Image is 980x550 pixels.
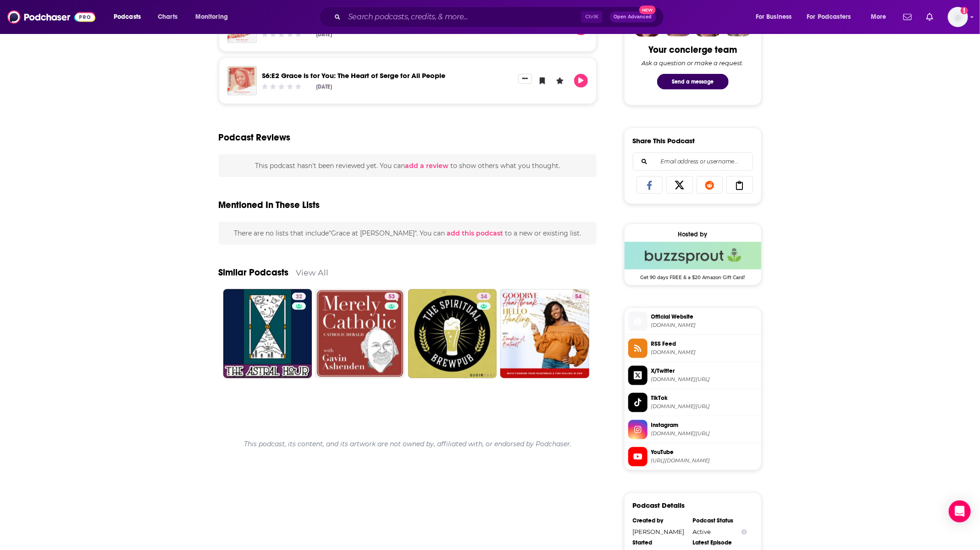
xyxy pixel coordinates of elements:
[292,293,306,300] a: 32
[344,10,581,24] input: Search podcasts, credits, & more...
[255,162,560,170] span: This podcast hasn't been reviewed yet. You can to show others what you thought.
[227,66,257,95] img: S6:E2 Grace is for You: The Heart of Serge for All People
[628,393,758,412] a: TikTok[DOMAIN_NAME][URL]
[807,11,851,23] span: For Podcasters
[614,15,652,19] span: Open Advanced
[625,242,761,269] img: Buzzsprout Deal: Get 90 days FREE & a $20 Amazon Gift Card!
[296,292,302,302] span: 32
[114,11,141,23] span: Podcasts
[628,312,758,331] a: Official Website[DOMAIN_NAME]
[633,528,687,536] div: [PERSON_NAME]
[219,267,289,278] a: Similar Podcasts
[536,22,549,35] button: Bookmark Episode
[651,322,758,329] span: serge.org
[518,74,532,84] button: Show More Button
[7,8,95,26] img: Podchaser - Follow, Share and Rate Podcasts
[864,10,898,24] button: open menu
[633,539,687,547] div: Started
[262,71,446,80] a: S6:E2 Grace is for You: The Heart of Serge for All People
[651,430,758,437] span: instagram.com/graceatthefray
[152,10,183,24] a: Charts
[572,293,586,300] a: 54
[651,367,758,375] span: X/Twitter
[625,242,761,280] a: Buzzsprout Deal: Get 90 days FREE & a $20 Amazon Gift Card!
[405,161,448,171] button: add a review
[948,7,968,27] span: Logged in as ZoeJethani
[633,501,685,510] h3: Podcast Details
[385,293,399,300] a: 53
[642,59,744,67] div: Ask a question or make a request.
[610,11,656,22] button: Open AdvancedNew
[697,176,723,194] a: Share on Reddit
[628,447,758,466] a: YouTube[URL][DOMAIN_NAME]
[107,10,153,24] button: open menu
[625,269,761,281] span: Get 90 days FREE & a $20 Amazon Gift Card!
[651,457,758,464] span: https://www.youtube.com/@GraceattheFray
[756,11,792,23] span: For Business
[666,176,693,194] a: Share on X/Twitter
[633,152,753,171] div: Search followers
[500,289,589,378] a: 54
[871,11,886,23] span: More
[633,517,687,525] div: Created by
[657,74,729,90] button: Send a message
[447,229,503,237] span: add this podcast
[651,394,758,402] span: TikTok
[481,292,487,302] span: 34
[316,31,332,38] div: [DATE]
[576,292,582,302] span: 54
[219,432,597,455] div: This podcast, its content, and its artwork are not owned by, affiliated with, or endorsed by Podc...
[651,421,758,429] span: Instagram
[948,7,968,27] img: User Profile
[651,376,758,383] span: twitter.com/GraceAtTheFray
[651,349,758,356] span: feeds.buzzsprout.com
[651,313,758,321] span: Official Website
[574,74,588,88] button: Play
[948,7,968,27] button: Show profile menu
[651,403,758,410] span: tiktok.com/@graceatthefray
[388,292,395,302] span: 53
[158,11,177,23] span: Charts
[949,500,971,522] div: Open Intercom Messenger
[553,74,567,88] button: Leave a Rating
[693,528,747,536] div: Active
[637,176,663,194] a: Share on Facebook
[651,340,758,348] span: RSS Feed
[749,10,803,24] button: open menu
[625,230,761,238] div: Hosted by
[195,11,228,23] span: Monitoring
[648,44,737,56] div: Your concierge team
[223,289,312,378] a: 32
[408,289,497,378] a: 34
[219,199,320,211] h2: Mentioned In These Lists
[628,366,758,385] a: X/Twitter[DOMAIN_NAME][URL]
[296,268,329,277] a: View All
[628,339,758,358] a: RSS Feed[DOMAIN_NAME]
[328,6,673,28] div: Search podcasts, credits, & more...
[651,448,758,456] span: YouTube
[316,84,332,90] div: [DATE]
[536,74,549,88] button: Bookmark Episode
[189,10,240,24] button: open menu
[477,293,491,300] a: 34
[900,9,915,25] a: Show notifications dropdown
[961,7,968,14] svg: Add a profile image
[801,10,864,24] button: open menu
[219,132,291,143] h3: Podcast Reviews
[641,153,745,170] input: Email address or username...
[553,22,567,35] button: Leave a Rating
[234,229,581,237] span: There are no lists that include "Grace at [PERSON_NAME]" . You can to a new or existing list.
[316,289,404,378] a: 53
[260,31,302,38] div: Community Rating: 0 out of 5
[726,176,753,194] a: Copy Link
[628,420,758,439] a: Instagram[DOMAIN_NAME][URL]
[742,529,747,536] button: Show Info
[693,539,747,547] div: Latest Episode
[633,136,695,145] h3: Share This Podcast
[639,6,656,14] span: New
[693,517,747,525] div: Podcast Status
[260,84,302,90] div: Community Rating: 0 out of 5
[581,11,603,23] span: Ctrl K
